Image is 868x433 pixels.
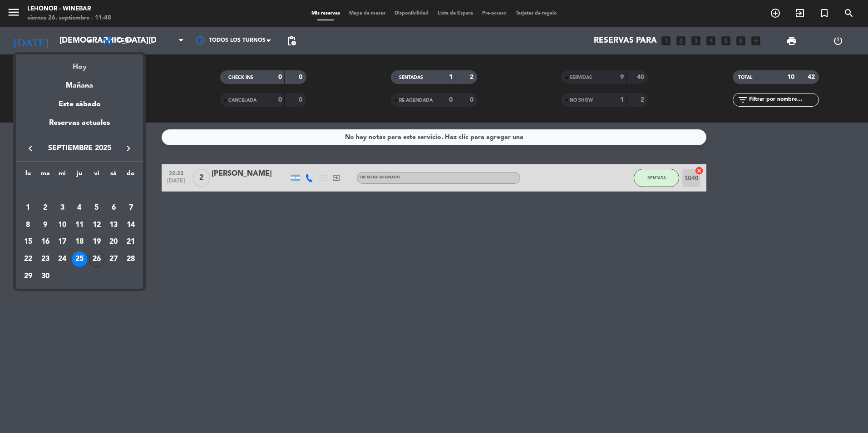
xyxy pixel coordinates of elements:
[120,143,137,154] button: keyboard_arrow_right
[20,251,36,267] div: 22
[106,217,121,233] div: 13
[106,200,121,216] div: 6
[71,216,88,234] td: 11 de septiembre de 2025
[122,168,139,182] th: domingo
[72,234,87,250] div: 18
[20,182,139,199] td: SEP.
[105,233,123,251] td: 20 de septiembre de 2025
[123,234,138,250] div: 21
[122,233,139,251] td: 21 de septiembre de 2025
[22,143,39,154] button: keyboard_arrow_left
[16,54,143,73] div: Hoy
[38,269,53,284] div: 30
[89,234,104,250] div: 19
[20,234,36,250] div: 15
[20,200,36,216] div: 1
[71,168,88,182] th: jueves
[16,117,143,136] div: Reservas actuales
[105,199,123,216] td: 6 de septiembre de 2025
[105,168,123,182] th: sábado
[38,251,53,267] div: 23
[71,251,88,268] td: 25 de septiembre de 2025
[20,216,37,234] td: 8 de septiembre de 2025
[37,268,54,285] td: 30 de septiembre de 2025
[123,143,134,154] i: keyboard_arrow_right
[37,233,54,251] td: 16 de septiembre de 2025
[38,234,53,250] div: 16
[20,233,37,251] td: 15 de septiembre de 2025
[122,199,139,216] td: 7 de septiembre de 2025
[72,217,87,233] div: 11
[54,217,70,233] div: 10
[37,199,54,216] td: 2 de septiembre de 2025
[16,92,143,117] div: Este sábado
[88,199,105,216] td: 5 de septiembre de 2025
[54,234,70,250] div: 17
[72,251,87,267] div: 25
[122,251,139,268] td: 28 de septiembre de 2025
[54,200,70,216] div: 3
[20,199,37,216] td: 1 de septiembre de 2025
[20,269,36,284] div: 29
[88,168,105,182] th: viernes
[89,200,104,216] div: 5
[122,216,139,234] td: 14 de septiembre de 2025
[54,251,70,267] div: 24
[123,217,138,233] div: 14
[37,251,54,268] td: 23 de septiembre de 2025
[37,168,54,182] th: martes
[38,217,53,233] div: 9
[37,216,54,234] td: 9 de septiembre de 2025
[123,251,138,267] div: 28
[54,168,71,182] th: miércoles
[71,199,88,216] td: 4 de septiembre de 2025
[20,217,36,233] div: 8
[20,168,37,182] th: lunes
[54,233,71,251] td: 17 de septiembre de 2025
[16,73,143,92] div: Mañana
[25,143,36,154] i: keyboard_arrow_left
[72,200,87,216] div: 4
[105,216,123,234] td: 13 de septiembre de 2025
[89,217,104,233] div: 12
[106,251,121,267] div: 27
[105,251,123,268] td: 27 de septiembre de 2025
[54,251,71,268] td: 24 de septiembre de 2025
[39,143,120,154] span: septiembre 2025
[71,233,88,251] td: 18 de septiembre de 2025
[54,199,71,216] td: 3 de septiembre de 2025
[106,234,121,250] div: 20
[20,268,37,285] td: 29 de septiembre de 2025
[89,251,104,267] div: 26
[123,200,138,216] div: 7
[88,216,105,234] td: 12 de septiembre de 2025
[20,251,37,268] td: 22 de septiembre de 2025
[88,251,105,268] td: 26 de septiembre de 2025
[54,216,71,234] td: 10 de septiembre de 2025
[38,200,53,216] div: 2
[88,233,105,251] td: 19 de septiembre de 2025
